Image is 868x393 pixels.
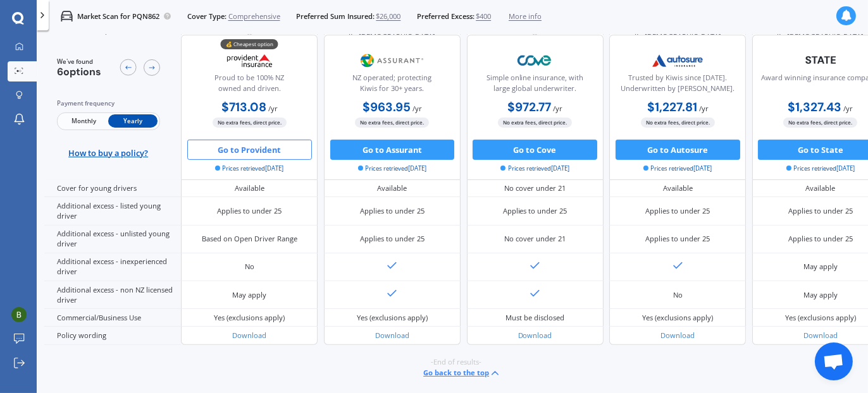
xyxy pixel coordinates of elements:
[44,309,181,327] div: Commercial/Business Use
[803,262,838,272] div: May apply
[805,183,835,193] div: Available
[232,290,266,300] div: May apply
[360,206,425,216] div: Applies to under 25
[815,342,853,380] div: Open chat
[44,226,181,253] div: Additional excess - unlisted young driver
[553,104,562,113] span: / yr
[77,11,159,21] p: Market Scan for PQN862
[788,234,853,244] div: Applies to under 25
[375,330,409,340] a: Download
[505,313,564,323] div: Must be disclosed
[803,330,838,340] a: Download
[431,357,481,367] span: -End of results-
[61,10,73,22] img: car.f15378c7a67c060ca3f3.svg
[363,99,411,115] b: $963.95
[44,197,181,225] div: Additional excess - listed young driver
[673,290,683,300] div: No
[190,73,309,98] div: Proud to be 100% NZ owned and driven.
[645,234,710,244] div: Applies to under 25
[643,164,712,173] span: Prices retrieved [DATE]
[423,367,501,379] button: Go back to the top
[108,115,158,128] span: Yearly
[642,313,713,323] div: Yes (exclusions apply)
[786,164,855,173] span: Prices retrieved [DATE]
[618,73,737,98] div: Trusted by Kiwis since [DATE]. Underwritten by [PERSON_NAME].
[187,140,312,160] button: Go to Provident
[217,206,282,216] div: Applies to under 25
[645,206,710,216] div: Applies to under 25
[783,118,857,128] span: No extra fees, direct price.
[44,253,181,281] div: Additional excess - inexperienced driver
[358,164,426,173] span: Prices retrieved [DATE]
[187,11,226,21] span: Cover Type:
[803,290,838,300] div: May apply
[473,140,597,160] button: Go to Cove
[213,118,287,128] span: No extra fees, direct price.
[644,48,711,73] img: Autosure.webp
[215,164,283,173] span: Prices retrieved [DATE]
[504,234,566,244] div: No cover under 21
[57,65,101,78] span: 6 options
[663,183,693,193] div: Available
[376,11,400,21] span: $26,000
[647,99,697,115] b: $1,227.81
[504,183,566,193] div: No cover under 21
[843,104,853,113] span: / yr
[44,281,181,309] div: Additional excess - non NZ licensed driver
[788,99,841,115] b: $1,327.43
[417,11,474,21] span: Preferred Excess:
[214,313,285,323] div: Yes (exclusions apply)
[221,40,278,50] div: 💰 Cheapest option
[357,313,428,323] div: Yes (exclusions apply)
[232,330,266,340] a: Download
[507,99,551,115] b: $972.77
[235,183,264,193] div: Available
[296,11,375,21] span: Preferred Sum Insured:
[498,118,572,128] span: No extra fees, direct price.
[475,73,594,98] div: Simple online insurance, with large global underwriter.
[355,118,429,128] span: No extra fees, direct price.
[476,11,491,21] span: $400
[788,206,853,216] div: Applies to under 25
[518,330,552,340] a: Download
[787,48,854,72] img: State-text-1.webp
[699,104,709,113] span: / yr
[44,327,181,344] div: Policy wording
[377,183,407,193] div: Available
[216,48,283,73] img: Provident.png
[57,99,160,109] div: Payment frequency
[616,140,740,160] button: Go to Autosure
[59,115,108,128] span: Monthly
[228,11,280,21] span: Comprehensive
[245,262,254,272] div: No
[503,206,567,216] div: Applies to under 25
[412,104,422,113] span: / yr
[785,313,856,323] div: Yes (exclusions apply)
[202,234,297,244] div: Based on Open Driver Range
[333,73,452,98] div: NZ operated; protecting Kiwis for 30+ years.
[68,148,148,158] span: How to buy a policy?
[502,48,569,73] img: Cove.webp
[660,330,695,340] a: Download
[500,164,569,173] span: Prices retrieved [DATE]
[11,307,27,322] img: ACg8ocI18wLke1MdwV-6zHDIx7wiN-vuaN80KyvkXQQvmXyXryvQIw=s96-c
[359,48,426,73] img: Assurant.png
[268,104,278,113] span: / yr
[44,179,181,197] div: Cover for young drivers
[330,140,455,160] button: Go to Assurant
[221,99,266,115] b: $713.08
[360,234,425,244] div: Applies to under 25
[509,11,542,21] span: More info
[57,57,101,66] span: We've found
[641,118,715,128] span: No extra fees, direct price.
